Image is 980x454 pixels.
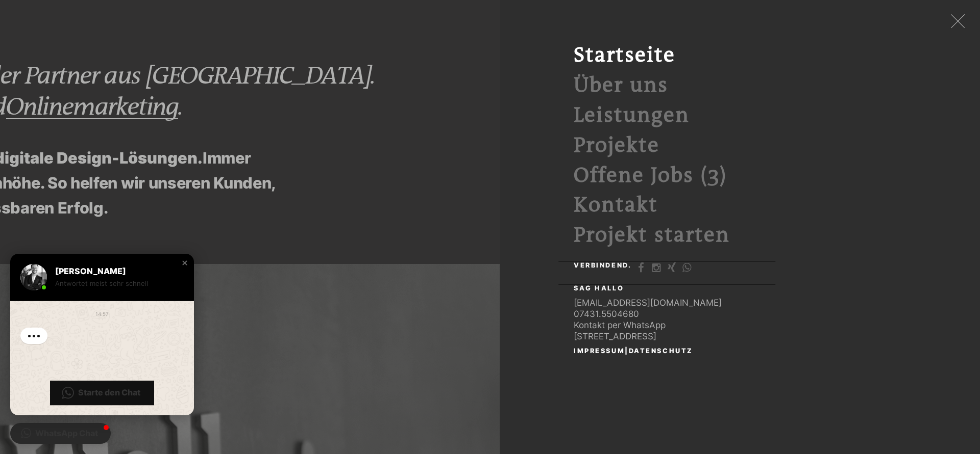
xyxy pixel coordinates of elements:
div: Close chat window [180,258,190,268]
a: Datenschutz [629,347,693,355]
a: Impressum [574,347,625,355]
a: Kontakt per WhatsApp [574,320,666,330]
a: [STREET_ADDRESS] [574,331,656,341]
a: Projekte [574,134,659,157]
a: 07431.5504680 [574,309,639,319]
strong: Startseite [574,44,675,67]
a: Leistungen [574,104,690,127]
p: Antwortet meist sehr schnell [55,278,176,289]
h4: Sag Hallo [574,285,626,292]
button: Starte den Chat [50,381,154,405]
h4: Verbindend. [574,262,633,269]
a: [EMAIL_ADDRESS][DOMAIN_NAME] [574,298,722,308]
div: 14:57 [95,308,109,319]
a: Kontakt [574,194,658,217]
h4: | [574,348,695,355]
span: Starte den Chat [78,387,140,398]
a: Projekt starten [574,224,730,247]
div: [PERSON_NAME] [55,266,176,276]
a: Offene Jobs (3) [574,164,727,188]
a: Über uns [574,74,668,97]
button: WhatsApp Chat [10,423,111,444]
img: Manuel Wollwinder [20,264,47,290]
